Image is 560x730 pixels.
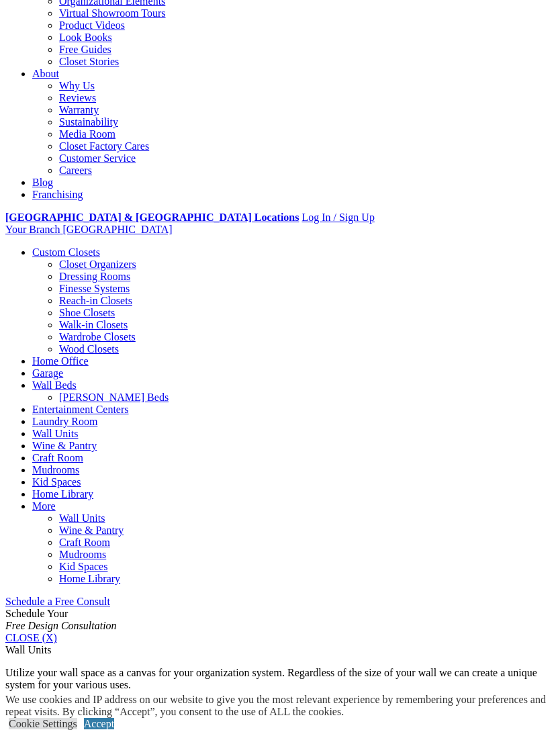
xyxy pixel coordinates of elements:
a: Wood Closets [59,343,119,355]
a: Kid Spaces [32,476,81,488]
a: [GEOGRAPHIC_DATA] & [GEOGRAPHIC_DATA] Locations [5,212,299,223]
p: Utilize your wall space as a canvas for your organization system. Regardless of the size of your ... [5,667,555,691]
a: Home Office [32,355,89,367]
a: Home Library [59,573,120,584]
a: Craft Room [32,452,83,463]
a: Closet Stories [59,56,119,67]
a: Log In / Sign Up [301,212,374,223]
a: Wall Beds [32,379,77,391]
a: Craft Room [59,537,110,548]
a: Blog [32,177,53,188]
span: [GEOGRAPHIC_DATA] [62,224,172,235]
a: Mudrooms [32,464,79,475]
a: Wardrobe Closets [59,331,136,343]
a: Dressing Rooms [59,271,130,282]
a: Walk-in Closets [59,319,128,330]
a: Laundry Room [32,416,97,427]
a: Finesse Systems [59,283,130,294]
a: Entertainment Centers [32,404,129,415]
a: Customer Service [59,152,136,164]
a: Your Branch [GEOGRAPHIC_DATA] [5,224,173,235]
a: Accept [84,718,114,729]
a: Warranty [59,104,99,116]
a: Media Room [59,128,115,140]
a: Schedule a Free Consult (opens a dropdown menu) [5,596,110,607]
a: Wine & Pantry [32,440,97,451]
a: CLOSE (X) [5,632,57,643]
a: Reviews [59,92,96,103]
span: Your Branch [5,224,60,235]
a: Careers [59,165,92,176]
a: Look Books [59,32,112,43]
a: Wine & Pantry [59,524,124,536]
a: Product Videos [59,19,125,31]
a: About [32,68,59,79]
span: Wall Units [5,644,51,655]
a: Kid Spaces [59,561,107,572]
a: Wall Units [59,512,105,524]
a: Cookie Settings [9,718,77,729]
a: Custom Closets [32,246,100,258]
a: Free Guides [59,44,111,55]
a: Why Us [59,80,95,91]
a: More menu text will display only on big screen [32,500,56,512]
a: Shoe Closets [59,307,115,318]
a: Reach-in Closets [59,295,132,306]
a: Closet Organizers [59,259,136,270]
a: Closet Factory Cares [59,140,149,152]
em: Free Design Consultation [5,620,117,631]
a: Sustainability [59,116,118,128]
a: [PERSON_NAME] Beds [59,392,169,403]
a: Garage [32,367,63,379]
a: Franchising [32,189,83,200]
span: Schedule Your [5,608,117,631]
a: Wall Units [32,428,78,439]
a: Virtual Showroom Tours [59,7,166,19]
a: Mudrooms [59,549,106,560]
a: Home Library [32,488,93,500]
div: We use cookies and IP address on our website to give you the most relevant experience by remember... [5,694,560,718]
